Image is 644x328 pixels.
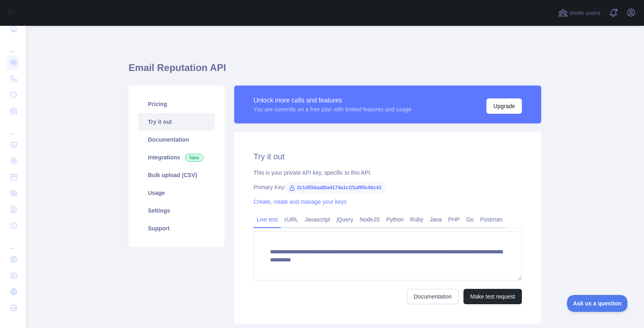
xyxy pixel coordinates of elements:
[301,213,333,226] a: Javascript
[407,289,459,304] a: Documentation
[138,219,215,237] a: Support
[445,213,463,226] a: PHP
[6,234,19,251] div: ...
[6,120,19,136] div: ...
[138,184,215,202] a: Usage
[253,183,522,191] div: Primary Key:
[138,166,215,184] a: Bulk upload (CSV)
[253,213,281,226] a: Live test
[486,98,522,114] button: Upgrade
[138,202,215,219] a: Settings
[253,198,347,205] a: Create, rotate and manage your keys
[281,213,301,226] a: cURL
[477,213,506,226] a: Postman
[567,295,628,312] iframe: Toggle Customer Support
[356,213,383,226] a: NodeJS
[6,38,19,54] div: ...
[138,95,215,113] a: Pricing
[253,151,522,162] h2: Try it out
[569,8,600,18] span: Invite users
[407,213,427,226] a: Ruby
[185,154,204,162] span: New
[138,113,215,131] a: Try it out
[427,213,445,226] a: Java
[253,96,411,105] div: Unlock more calls and features
[253,105,411,113] div: You are currently on a free plan with limited features and usage
[129,61,541,81] h1: Email Reputation API
[557,6,602,19] button: Invite users
[463,289,522,304] button: Make test request
[333,213,356,226] a: jQuery
[463,213,477,226] a: Go
[286,182,385,194] span: 2c1d554aa88a4174a1c1f1af95c4bc41
[138,148,215,166] a: Integrations New
[138,131,215,148] a: Documentation
[383,213,407,226] a: Python
[253,169,522,177] div: This is your private API key, specific to this API.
